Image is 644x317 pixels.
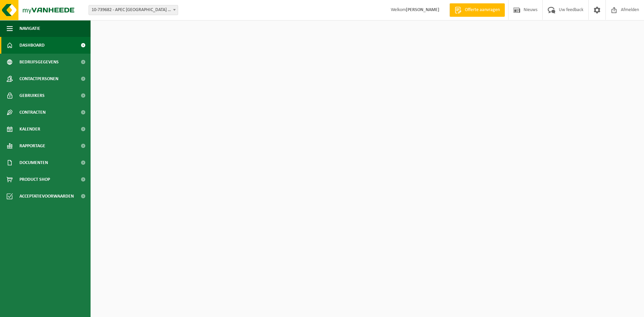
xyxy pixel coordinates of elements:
span: Contracten [19,104,46,121]
span: 10-739682 - APEC BELGIUM BV - DEINZE [89,5,178,15]
span: Bedrijfsgegevens [19,54,59,70]
span: Product Shop [19,171,50,188]
span: Kalender [19,121,40,138]
strong: [PERSON_NAME] [406,7,439,12]
span: 10-739682 - APEC BELGIUM BV - DEINZE [89,5,178,15]
a: Offerte aanvragen [449,3,505,17]
span: Contactpersonen [19,70,58,87]
span: Gebruikers [19,87,45,104]
span: Dashboard [19,37,45,54]
span: Navigatie [19,20,40,37]
span: Rapportage [19,138,45,154]
span: Offerte aanvragen [463,7,501,13]
span: Acceptatievoorwaarden [19,188,74,205]
span: Documenten [19,154,48,171]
